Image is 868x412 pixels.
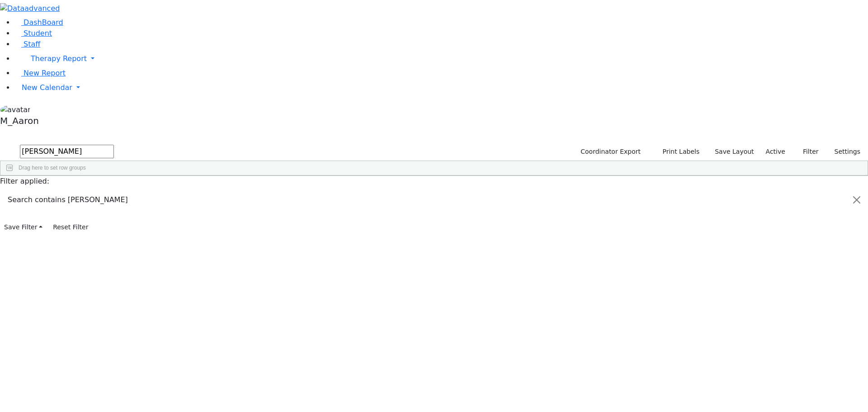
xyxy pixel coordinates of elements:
a: DashBoard [14,18,63,27]
span: Staff [24,40,40,48]
button: Settings [823,145,864,159]
label: Active [762,145,789,159]
input: Search [20,145,114,158]
button: Print Labels [652,145,703,159]
a: Student [14,29,52,38]
a: New Report [14,69,66,77]
a: New Calendar [14,79,868,97]
button: Coordinator Export [575,145,645,159]
button: Reset Filter [49,220,92,234]
a: Therapy Report [14,50,868,68]
button: Close [846,187,868,213]
span: DashBoard [24,18,63,27]
span: New Calendar [22,83,72,92]
span: New Report [24,69,66,77]
button: Filter [791,145,823,159]
span: Drag here to set row groups [19,165,86,171]
button: Save Layout [711,145,758,159]
span: Therapy Report [31,54,87,63]
span: Student [24,29,52,38]
a: Staff [14,40,40,48]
